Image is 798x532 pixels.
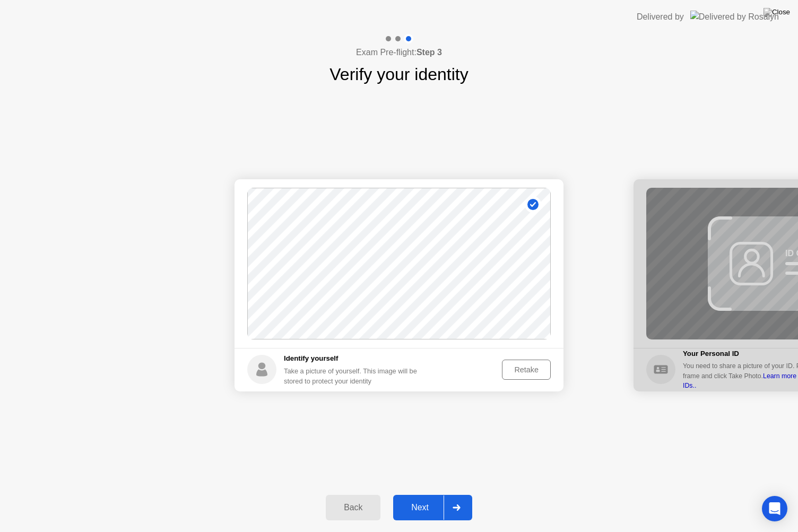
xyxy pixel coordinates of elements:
button: Retake [502,360,551,380]
div: Open Intercom Messenger [762,496,787,521]
div: Retake [506,365,547,374]
div: Back [329,503,377,512]
div: Delivered by [637,11,684,23]
button: Back [326,495,380,520]
div: Take a picture of yourself. This image will be stored to protect your identity [284,366,426,386]
b: Step 3 [417,48,442,57]
div: Next [396,503,444,512]
h5: Identify yourself [284,353,426,364]
h1: Verify your identity [329,62,468,87]
button: Next [393,495,472,520]
img: Close [764,8,790,16]
h4: Exam Pre-flight: [356,46,442,59]
img: Delivered by Rosalyn [690,11,779,23]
